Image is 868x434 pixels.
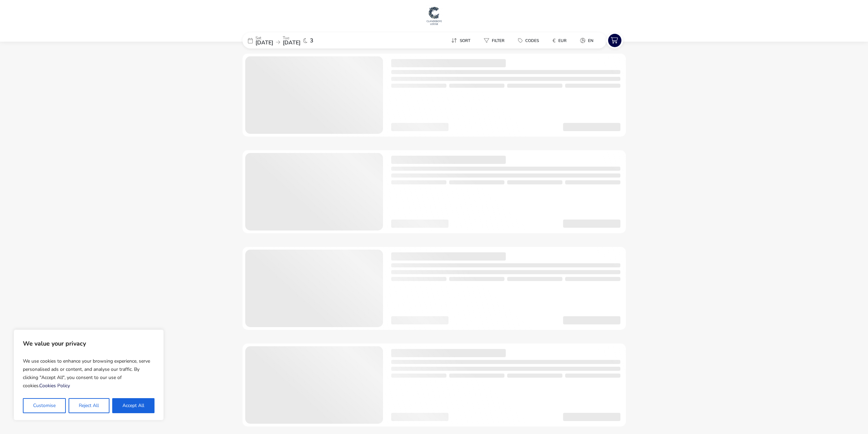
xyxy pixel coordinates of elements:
[23,337,155,350] p: We value your privacy
[492,38,504,43] span: Filter
[446,36,479,45] naf-pibe-menu-bar-item: Sort
[513,36,547,45] naf-pibe-menu-bar-item: Codes
[547,36,575,45] naf-pibe-menu-bar-item: €EUR
[525,38,539,43] span: Codes
[446,36,476,45] button: Sort
[283,39,300,46] span: [DATE]
[283,36,300,40] p: Tue
[513,36,544,45] button: Codes
[255,36,273,40] p: Sat
[242,32,345,48] div: Sat[DATE]Tue[DATE]3
[14,330,164,420] div: We value your privacy
[547,36,572,45] button: €EUR
[575,36,602,45] naf-pibe-menu-bar-item: en
[39,382,70,389] a: Cookies Policy
[553,37,556,44] i: €
[23,398,66,413] button: Customise
[460,38,470,43] span: Sort
[112,398,155,413] button: Accept All
[558,38,567,43] span: EUR
[255,39,273,46] span: [DATE]
[69,398,109,413] button: Reject All
[426,5,443,26] img: Main Website
[575,36,599,45] button: en
[479,36,513,45] naf-pibe-menu-bar-item: Filter
[310,38,313,43] span: 3
[479,36,510,45] button: Filter
[23,354,155,393] p: We use cookies to enhance your browsing experience, serve personalised ads or content, and analys...
[588,38,593,43] span: en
